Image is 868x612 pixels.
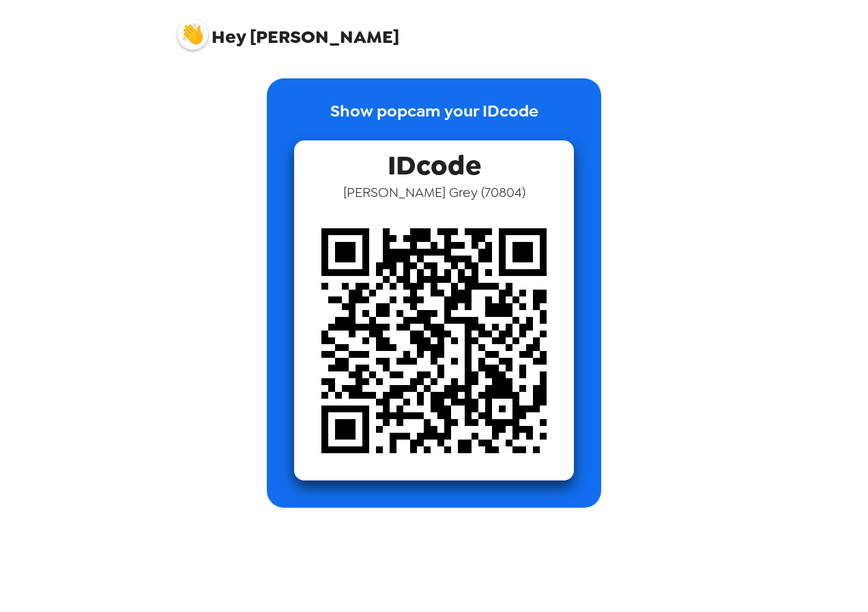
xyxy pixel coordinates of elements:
[177,12,399,46] span: [PERSON_NAME]
[177,19,208,50] img: profile pic
[330,99,538,140] p: Show popcam your IDcode
[294,201,574,480] img: qr code
[212,25,246,49] span: Hey
[343,183,525,201] span: [PERSON_NAME] Grey ( 70804 )
[388,140,481,183] span: IDcode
